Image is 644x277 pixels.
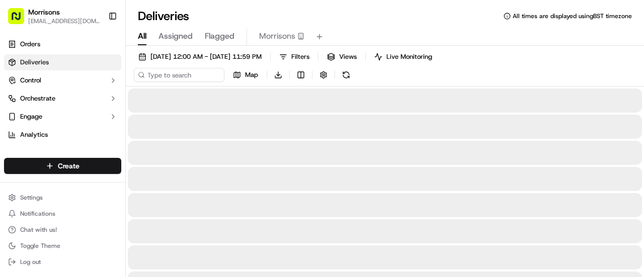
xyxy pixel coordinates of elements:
[513,12,632,20] span: All times are displayed using BST timezone
[58,161,79,171] span: Create
[20,94,55,103] span: Orchestrate
[20,112,42,121] span: Engage
[205,30,234,42] span: Flagged
[28,17,100,25] button: [EMAIL_ADDRESS][DOMAIN_NAME]
[4,109,121,125] button: Engage
[245,70,258,79] span: Map
[4,127,121,143] a: Analytics
[20,258,41,266] span: Log out
[4,191,121,205] button: Settings
[4,223,121,237] button: Chat with us!
[4,54,121,70] a: Deliveries
[134,68,224,82] input: Type to search
[20,194,43,202] span: Settings
[386,52,432,61] span: Live Monitoring
[4,255,121,269] button: Log out
[20,40,40,49] span: Orders
[158,30,193,42] span: Assigned
[339,52,357,61] span: Views
[339,68,353,82] button: Refresh
[20,58,49,67] span: Deliveries
[291,52,309,61] span: Filters
[134,50,266,64] button: [DATE] 12:00 AM - [DATE] 11:59 PM
[323,50,361,64] button: Views
[20,242,60,250] span: Toggle Theme
[20,226,57,234] span: Chat with us!
[4,72,121,88] button: Control
[228,68,263,82] button: Map
[4,90,121,107] button: Orchestrate
[20,130,48,139] span: Analytics
[4,239,121,253] button: Toggle Theme
[150,52,262,61] span: [DATE] 12:00 AM - [DATE] 11:59 PM
[4,158,121,174] button: Create
[259,30,295,42] span: Morrisons
[370,50,437,64] button: Live Monitoring
[138,8,189,24] h1: Deliveries
[4,36,121,52] a: Orders
[20,210,55,218] span: Notifications
[20,76,41,85] span: Control
[138,30,146,42] span: All
[4,4,104,28] button: Morrisons[EMAIL_ADDRESS][DOMAIN_NAME]
[28,7,60,17] button: Morrisons
[4,207,121,221] button: Notifications
[275,50,314,64] button: Filters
